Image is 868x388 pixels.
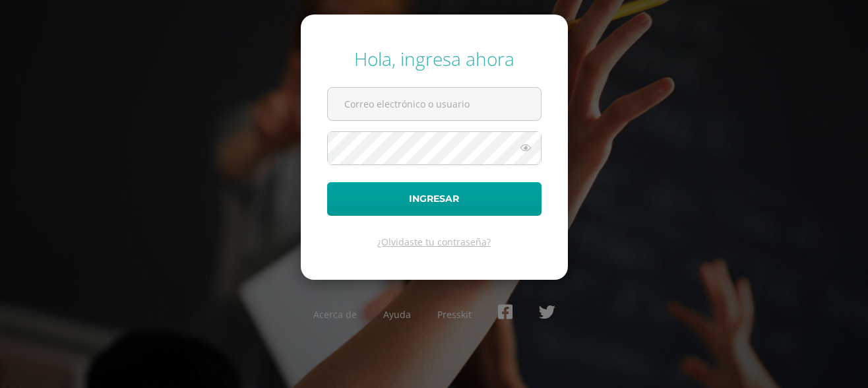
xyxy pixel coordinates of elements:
a: Ayuda [383,308,411,321]
div: Hola, ingresa ahora [327,46,542,71]
a: Acerca de [313,308,357,321]
a: ¿Olvidaste tu contraseña? [377,236,491,248]
input: Correo electrónico o usuario [328,88,541,120]
a: Presskit [437,308,472,321]
button: Ingresar [327,182,542,216]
